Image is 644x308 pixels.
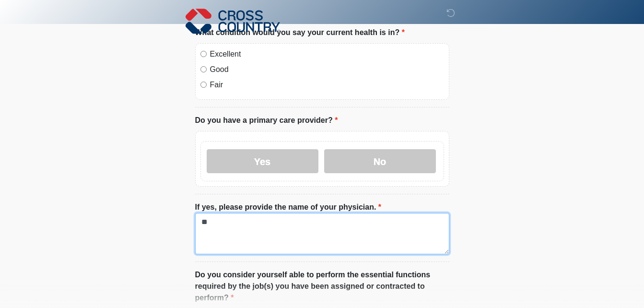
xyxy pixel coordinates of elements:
label: No [324,149,436,173]
input: Excellent [200,51,207,57]
label: Fair [210,79,444,91]
input: Good [200,66,207,72]
img: Cross Country Logo [186,7,281,35]
label: If yes, please provide the name of your physician. [195,201,382,213]
label: Yes [207,149,318,173]
label: Do you consider yourself able to perform the essential functions required by the job(s) you have ... [195,269,449,304]
label: Good [210,64,444,75]
label: Do you have a primary care provider? [195,115,338,126]
input: Fair [200,82,207,88]
label: Excellent [210,48,444,60]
